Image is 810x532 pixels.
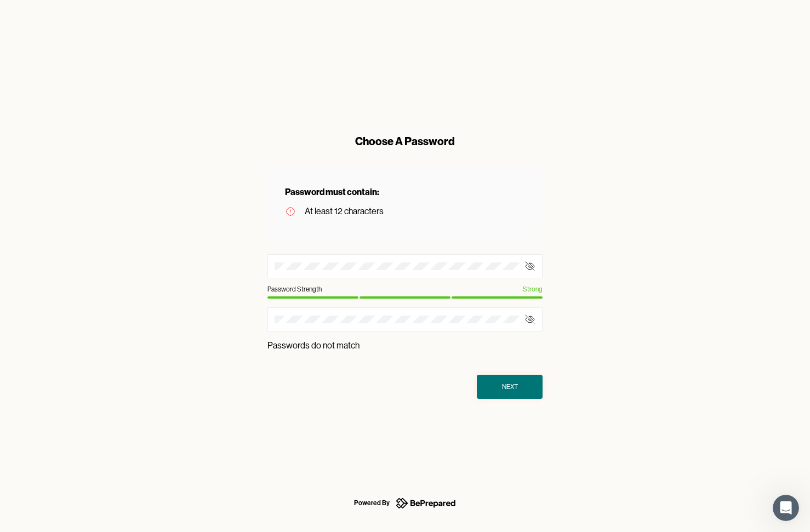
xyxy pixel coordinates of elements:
div: Password Strength [267,284,322,295]
div: Choose A Password [267,134,543,149]
button: Next [477,375,543,399]
div: Powered By [354,496,390,510]
div: Strong [523,284,543,295]
div: Next [502,381,518,392]
div: At least 12 characters [305,204,384,219]
iframe: Intercom live chat [773,495,799,521]
div: Password must contain: [285,184,525,199]
p: Passwords do not match [267,340,543,351]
